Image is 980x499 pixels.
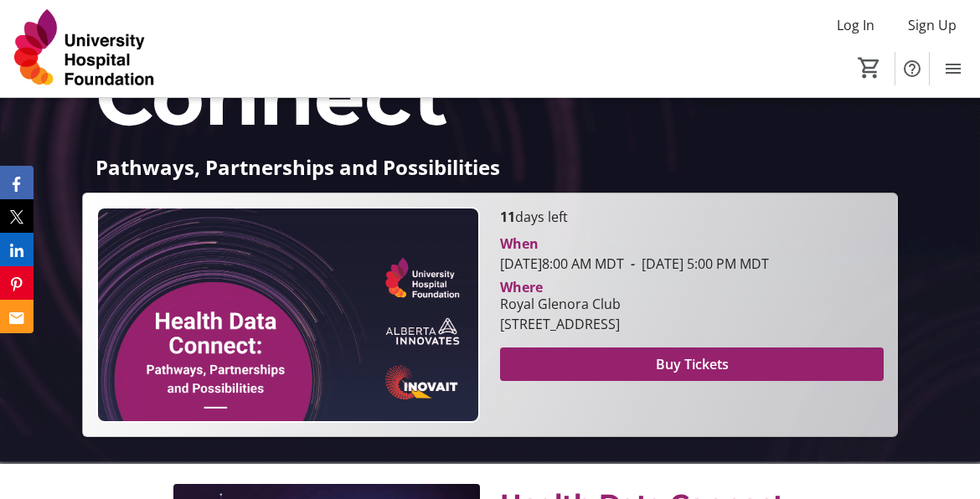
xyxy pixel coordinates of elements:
[895,12,970,39] button: Sign Up
[936,52,970,85] button: Menu
[854,53,885,83] button: Cart
[500,207,884,227] p: days left
[500,234,539,254] div: When
[10,7,159,90] img: University Hospital Foundation's Logo
[500,314,621,334] div: [STREET_ADDRESS]
[500,280,543,294] div: Where
[895,52,929,85] button: Help
[500,294,621,314] div: Royal Glenora Club
[624,255,642,273] span: -
[96,207,480,423] img: Campaign CTA Media Photo
[908,15,957,35] span: Sign Up
[656,354,729,374] span: Buy Tickets
[837,15,874,35] span: Log In
[823,12,888,39] button: Log In
[624,255,769,273] span: [DATE] 5:00 PM MDT
[500,347,884,381] button: Buy Tickets
[95,157,885,178] p: Pathways, Partnerships and Possibilities
[500,208,515,226] span: 11
[500,255,624,273] span: [DATE] 8:00 AM MDT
